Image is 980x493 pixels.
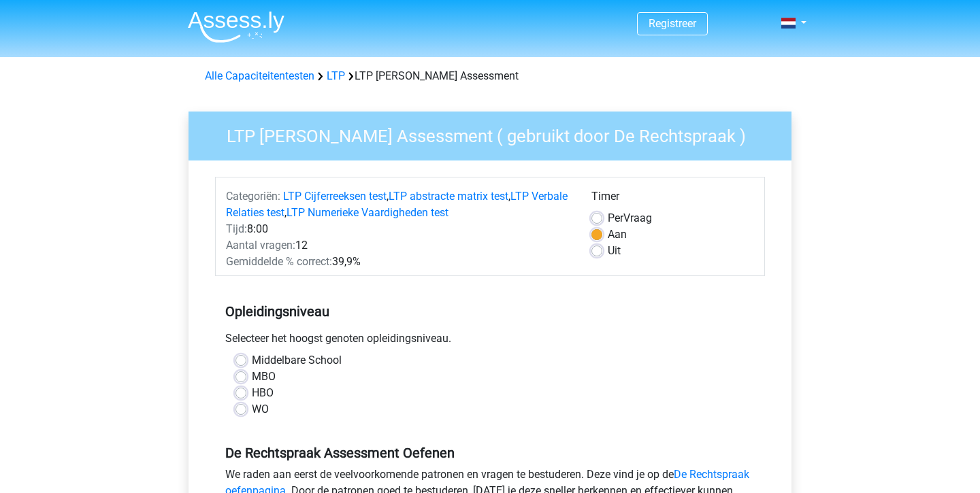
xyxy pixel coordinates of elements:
[649,17,696,30] a: Registreer
[389,190,508,203] a: LTP abstracte matrix test
[591,188,754,210] div: Timer
[252,385,274,401] label: HBO
[252,352,342,369] label: Middelbare School
[205,69,314,82] a: Alle Capaciteitentesten
[608,226,627,243] label: Aan
[608,211,623,224] span: Per
[216,237,581,254] div: 12
[215,330,765,352] div: Selecteer het hoogst genoten opleidingsniveau.
[327,69,345,82] a: LTP
[283,190,387,203] a: LTP Cijferreeksen test
[225,298,755,325] h5: Opleidingsniveau
[216,254,581,270] div: 39,9%
[226,239,295,252] span: Aantal vragen:
[608,210,652,226] label: Vraag
[225,445,755,461] h5: De Rechtspraak Assessment Oefenen
[199,68,781,84] div: LTP [PERSON_NAME] Assessment
[216,221,581,237] div: 8:00
[226,190,280,203] span: Categoriën:
[210,120,781,147] h3: LTP [PERSON_NAME] Assessment ( gebruikt door De Rechtspraak )
[608,243,621,259] label: Uit
[252,369,276,385] label: MBO
[287,206,448,219] a: LTP Numerieke Vaardigheden test
[226,222,247,235] span: Tijd:
[188,11,284,43] img: Assessly
[216,188,581,221] div: , , ,
[226,255,332,268] span: Gemiddelde % correct:
[252,401,269,418] label: WO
